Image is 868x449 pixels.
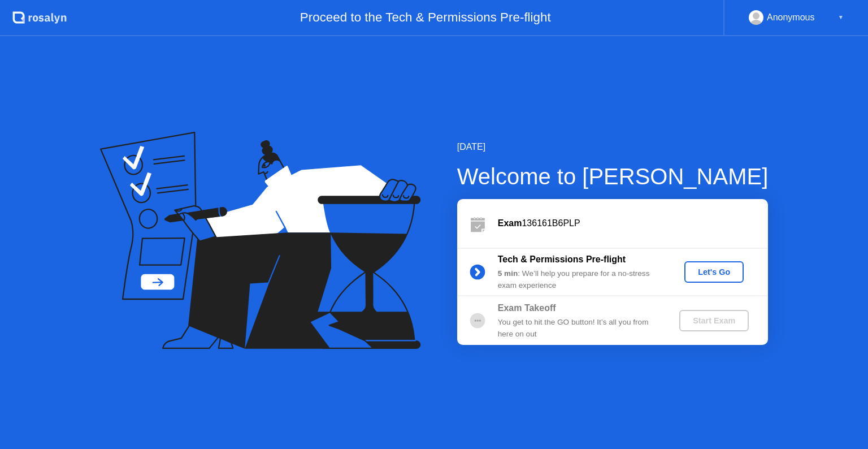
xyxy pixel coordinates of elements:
div: Welcome to [PERSON_NAME] [457,159,769,193]
div: You get to hit the GO button! It’s all you from here on out [498,317,661,340]
div: : We’ll help you prepare for a no-stress exam experience [498,268,661,291]
div: ▼ [838,10,844,25]
div: [DATE] [457,140,769,154]
div: Let's Go [689,267,739,277]
b: Exam Takeoff [498,303,556,313]
b: Tech & Permissions Pre-flight [498,254,626,264]
button: Start Exam [679,310,749,331]
div: 136161B6PLP [498,217,768,230]
button: Let's Go [684,261,744,283]
div: Anonymous [767,10,815,25]
div: Start Exam [684,316,744,325]
b: 5 min [498,269,518,278]
b: Exam [498,218,522,228]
